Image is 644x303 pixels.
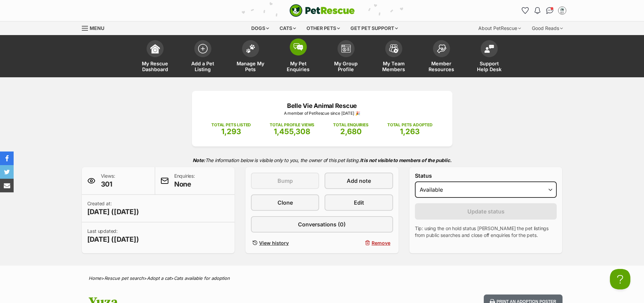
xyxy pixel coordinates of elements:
span: Manage My Pets [235,61,266,72]
p: TOTAL PETS ADOPTED [387,122,433,128]
span: My Rescue Dashboard [140,61,170,72]
button: Remove [325,238,393,248]
strong: It is not visible to members of the public. [360,157,452,163]
button: Bump [251,173,319,189]
img: help-desk-icon-fdf02630f3aa405de69fd3d07c3f3aa587a6932b1a1747fa1d2bba05be0121f9.svg [484,45,494,53]
button: Update status [415,203,557,220]
span: Menu [90,25,104,31]
a: View history [251,238,319,248]
span: 1,455,308 [274,127,310,136]
a: My Pet Enquiries [274,37,322,77]
img: team-members-icon-5396bd8760b3fe7c0b43da4ab00e1e3bb1a5d9ba89233759b79545d2d3fc5d0d.svg [389,44,399,53]
img: Belle Vie Animal Rescue profile pic [559,7,566,14]
img: chat-41dd97257d64d25036548639549fe6c8038ab92f7586957e7f3b1b290dea8141.svg [546,7,553,14]
a: Rescue pet search [104,275,144,281]
img: logo-cat-932fe2b9b8326f06289b0f2fb663e598f794de774fb13d1741a6617ecf9a85b4.svg [289,4,355,17]
span: My Team Members [378,61,409,72]
img: member-resources-icon-8e73f808a243e03378d46382f2149f9095a855e16c252ad45f914b54edf8863c.svg [437,44,446,53]
a: My Group Profile [322,37,370,77]
span: Bump [278,177,293,185]
p: Last updated: [87,228,139,244]
div: About PetRescue [474,21,526,35]
span: None [174,179,195,189]
span: Add note [347,177,371,185]
div: Dogs [246,21,274,35]
div: Get pet support [346,21,403,35]
span: Clone [278,198,293,207]
img: pet-enquiries-icon-7e3ad2cf08bfb03b45e93fb7055b45f3efa6380592205ae92323e6603595dc1f.svg [294,43,303,51]
span: Conversations (0) [298,220,346,228]
div: > > > [72,276,573,281]
span: Member Resources [426,61,457,72]
img: add-pet-listing-icon-0afa8454b4691262ce3f59096e99ab1cd57d4a30225e0717b998d2c9b9846f56.svg [198,44,208,53]
span: Support Help Desk [474,61,505,72]
a: Home [89,275,101,281]
ul: Account quick links [520,5,568,16]
a: Add note [325,173,393,189]
span: View history [259,239,289,246]
p: TOTAL ENQUIRIES [333,122,368,128]
p: Tip: using the on hold status [PERSON_NAME] the pet listings from public searches and close off e... [415,225,557,239]
a: Favourites [520,5,531,16]
span: 301 [101,179,115,189]
a: Manage My Pets [227,37,274,77]
p: Enquiries: [174,173,195,189]
a: Clone [251,194,319,211]
span: Edit [354,198,364,207]
div: Other pets [302,21,345,35]
span: My Group Profile [331,61,361,72]
span: My Pet Enquiries [283,61,314,72]
span: 2,680 [340,127,362,136]
button: My account [557,5,568,16]
label: Status [415,173,557,179]
img: manage-my-pets-icon-02211641906a0b7f246fdf0571729dbe1e7629f14944591b6c1af311fb30b64b.svg [246,44,255,53]
div: Cats [275,21,301,35]
p: Created at: [87,200,139,217]
a: Support Help Desk [465,37,513,77]
p: TOTAL PROFILE VIEWS [270,122,314,128]
span: [DATE] ([DATE]) [87,207,139,217]
iframe: Help Scout Beacon - Open [610,269,630,289]
p: Belle Vie Animal Rescue [202,101,442,110]
span: Remove [372,239,390,246]
a: PetRescue [289,4,355,17]
p: A member of PetRescue since [DATE] 🎉 [202,110,442,116]
a: Member Resources [418,37,465,77]
a: Edit [325,194,393,211]
span: Update status [467,207,505,216]
a: Conversations (0) [251,216,393,233]
a: Conversations [544,5,555,16]
img: notifications-46538b983faf8c2785f20acdc204bb7945ddae34d4c08c2a6579f10ce5e182be.svg [535,7,540,14]
span: [DATE] ([DATE]) [87,235,139,244]
a: Menu [82,21,109,34]
a: Cats available for adoption [174,275,230,281]
a: My Team Members [370,37,418,77]
a: Adopt a cat [147,275,171,281]
div: Good Reads [527,21,568,35]
a: My Rescue Dashboard [131,37,179,77]
a: Add a Pet Listing [179,37,227,77]
p: The information below is visible only to you, the owner of this pet listing. [82,153,563,167]
button: Notifications [532,5,543,16]
span: 1,293 [221,127,241,136]
img: dashboard-icon-eb2f2d2d3e046f16d808141f083e7271f6b2e854fb5c12c21221c1fb7104beca.svg [150,44,160,53]
span: Add a Pet Listing [188,61,218,72]
p: TOTAL PETS LISTED [211,122,251,128]
p: Views: [101,173,115,189]
img: group-profile-icon-3fa3cf56718a62981997c0bc7e787c4b2cf8bcc04b72c1350f741eb67cf2f40e.svg [341,45,351,53]
strong: Note: [193,157,205,163]
span: 1,263 [400,127,420,136]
